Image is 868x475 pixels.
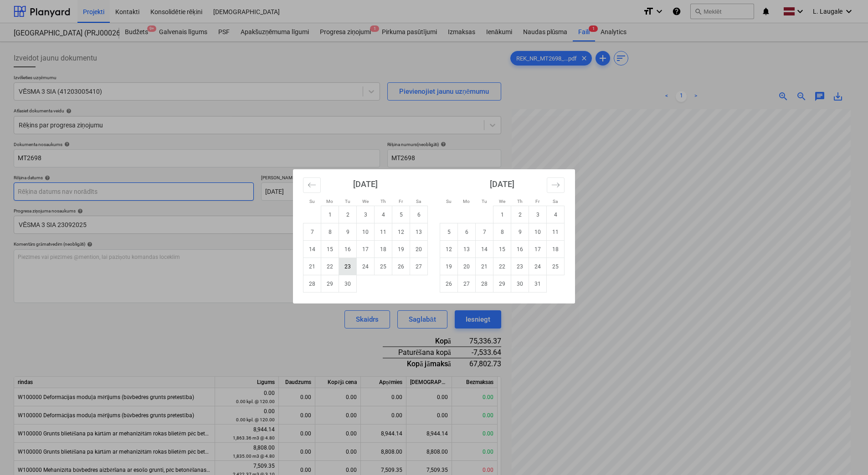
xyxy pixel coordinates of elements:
[321,275,339,293] td: Monday, September 29, 2025
[440,241,458,258] td: Sunday, October 12, 2025
[303,223,321,241] td: Sunday, September 7, 2025
[458,258,476,275] td: Monday, October 20, 2025
[476,275,493,293] td: Tuesday, October 28, 2025
[410,223,428,241] td: Saturday, September 13, 2025
[529,241,547,258] td: Friday, October 17, 2025
[440,275,458,293] td: Sunday, October 26, 2025
[529,206,547,223] td: Friday, October 3, 2025
[303,275,321,293] td: Sunday, September 28, 2025
[321,241,339,258] td: Monday, September 15, 2025
[321,206,339,223] td: Monday, September 1, 2025
[357,206,375,223] td: Wednesday, September 3, 2025
[517,199,523,204] small: Th
[357,241,375,258] td: Wednesday, September 17, 2025
[535,199,539,204] small: Fr
[482,199,487,204] small: Tu
[446,199,452,204] small: Su
[339,275,357,293] td: Tuesday, September 30, 2025
[345,199,350,204] small: Tu
[547,206,565,223] td: Saturday, October 4, 2025
[511,275,529,293] td: Thursday, October 30, 2025
[440,223,458,241] td: Sunday, October 5, 2025
[392,258,410,275] td: Friday, September 26, 2025
[511,223,529,241] td: Thursday, October 9, 2025
[493,241,511,258] td: Wednesday, October 15, 2025
[493,258,511,275] td: Wednesday, October 22, 2025
[357,223,375,241] td: Wednesday, September 10, 2025
[553,199,558,204] small: Sa
[399,199,403,204] small: Fr
[511,241,529,258] td: Thursday, October 16, 2025
[339,241,357,258] td: Tuesday, September 16, 2025
[822,431,868,475] iframe: Chat Widget
[493,206,511,223] td: Wednesday, October 1, 2025
[410,241,428,258] td: Saturday, September 20, 2025
[493,275,511,293] td: Wednesday, October 29, 2025
[321,223,339,241] td: Monday, September 8, 2025
[458,241,476,258] td: Monday, October 13, 2025
[353,179,378,189] strong: [DATE]
[410,206,428,223] td: Saturday, September 6, 2025
[463,199,470,204] small: Mo
[303,177,321,193] button: Move backward to switch to the previous month.
[339,223,357,241] td: Tuesday, September 9, 2025
[511,206,529,223] td: Thursday, October 2, 2025
[339,206,357,223] td: Tuesday, September 2, 2025
[303,241,321,258] td: Sunday, September 14, 2025
[293,169,575,303] div: Calendar
[440,258,458,275] td: Sunday, October 19, 2025
[458,275,476,293] td: Monday, October 27, 2025
[416,199,421,204] small: Sa
[375,241,392,258] td: Thursday, September 18, 2025
[547,241,565,258] td: Saturday, October 18, 2025
[321,258,339,275] td: Monday, September 22, 2025
[380,199,386,204] small: Th
[410,258,428,275] td: Saturday, September 27, 2025
[392,206,410,223] td: Friday, September 5, 2025
[529,275,547,293] td: Friday, October 31, 2025
[326,199,333,204] small: Mo
[547,223,565,241] td: Saturday, October 11, 2025
[357,258,375,275] td: Wednesday, September 24, 2025
[303,258,321,275] td: Sunday, September 21, 2025
[476,223,493,241] td: Tuesday, October 7, 2025
[529,258,547,275] td: Friday, October 24, 2025
[375,258,392,275] td: Thursday, September 25, 2025
[547,258,565,275] td: Saturday, October 25, 2025
[458,223,476,241] td: Monday, October 6, 2025
[375,223,392,241] td: Thursday, September 11, 2025
[529,223,547,241] td: Friday, October 10, 2025
[339,258,357,275] td: Tuesday, September 23, 2025
[476,258,493,275] td: Tuesday, October 21, 2025
[375,206,392,223] td: Thursday, September 4, 2025
[493,223,511,241] td: Wednesday, October 8, 2025
[490,179,514,189] strong: [DATE]
[309,199,315,204] small: Su
[392,223,410,241] td: Friday, September 12, 2025
[362,199,369,204] small: We
[476,241,493,258] td: Tuesday, October 14, 2025
[499,199,505,204] small: We
[392,241,410,258] td: Friday, September 19, 2025
[511,258,529,275] td: Thursday, October 23, 2025
[547,177,565,193] button: Move forward to switch to the next month.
